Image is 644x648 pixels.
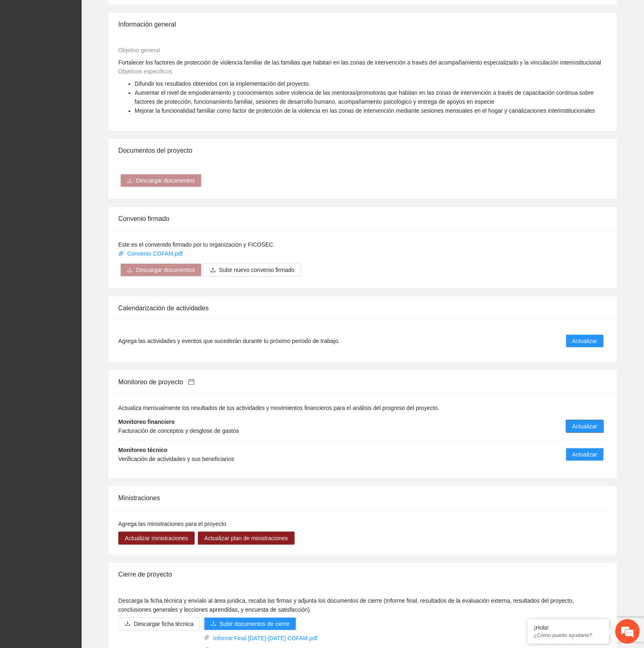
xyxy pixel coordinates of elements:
[134,4,153,24] div: Minimizar ventana de chat en vivo
[183,379,195,385] a: calendar
[118,59,602,66] span: Fortalecer los factores de protección de violencia familiar de las familias que habitan en las zo...
[118,428,239,434] span: Facturación de conceptos y desglose de gastos
[135,107,595,114] span: Mejorar la funcionalidad familiar como factor de protección de la violencia en las zonas de inter...
[42,42,137,52] div: Chatee con nosotros ahora
[118,521,227,527] span: Agrega las ministraciones para el proyecto
[188,379,195,385] span: calendar
[204,617,296,630] button: uploadSubir documentos de cierre
[198,535,295,541] a: Actualizar plan de ministraciones
[118,13,607,36] div: Información general
[118,139,607,162] div: Documentos del proyecto
[118,336,340,345] span: Agrega las actividades y eventos que sucederán durante tu próximo periodo de trabajo.
[134,619,193,628] span: Descargar ficha técnica
[118,447,168,453] strong: Monitoreo técnico
[135,80,310,87] span: Difundir los resultados obtenidos con la implementación del proyecto.
[219,265,295,274] span: Subir nuevo convenio firmado
[120,174,202,187] button: downloadDescargar documentos
[118,419,175,425] strong: Monitoreo financiero
[198,532,295,545] button: Actualizar plan de ministraciones
[118,250,184,257] a: Convenio COFAM.pdf
[534,625,603,631] div: ¡Hola!
[204,267,301,273] span: uploadSubir nuevo convenio firmado
[120,263,202,276] button: downloadDescargar documentos
[118,68,172,75] span: Objetivos específicos
[204,263,301,276] button: uploadSubir nuevo convenio firmado
[566,448,604,461] button: Actualizar
[118,47,160,53] span: Objetivo general
[118,486,607,510] div: Ministraciones
[118,241,273,248] span: Este es el convenido firmado por tu organización y FICOSEC
[204,534,288,543] span: Actualizar plan de ministraciones
[118,370,607,394] div: Monitoreo de proyecto
[573,450,597,459] span: Actualizar
[204,635,210,641] span: paper-clip
[118,296,607,320] div: Calendarización de actividades
[534,632,603,639] p: ¿Cómo puedo ayudarte?
[210,634,320,643] a: Informe Final [DATE]-[DATE] COFAM.pdf
[210,267,216,274] span: upload
[118,532,195,545] button: Actualizar ministraciones
[118,617,200,630] button: downloadDescargar ficha técnica
[127,178,133,184] span: download
[118,563,607,586] div: Cierre de proyecto
[127,267,133,274] span: download
[125,534,188,543] span: Actualizar ministraciones
[136,265,195,274] span: Descargar documentos
[125,621,131,627] span: download
[118,621,200,627] a: downloadDescargar ficha técnica
[4,223,155,252] textarea: Escriba su mensaje y pulse “Intro”
[118,207,607,230] div: Convenio firmado
[118,456,234,462] span: Verificación de actividades y sus beneficiarios
[118,597,574,613] span: Descarga la ficha técnica y envíalo al área juridica, recaba las firmas y adjunta los documentos ...
[47,109,113,192] span: Estamos en línea.
[566,334,604,347] button: Actualizar
[118,405,440,411] span: Actualiza mensualmente los resultados de tus actividades y movimientos financieros para el anális...
[573,422,597,431] span: Actualizar
[573,336,597,345] span: Actualizar
[135,89,594,105] span: Aumentar el nivel de empoderamiento y conocimientos sobre violencia de las mentoras/promotoras qu...
[204,621,296,627] span: uploadSubir documentos de cierre
[118,251,124,256] span: paper-clip
[118,535,195,541] a: Actualizar ministraciones
[136,176,195,185] span: Descargar documentos
[566,420,604,433] button: Actualizar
